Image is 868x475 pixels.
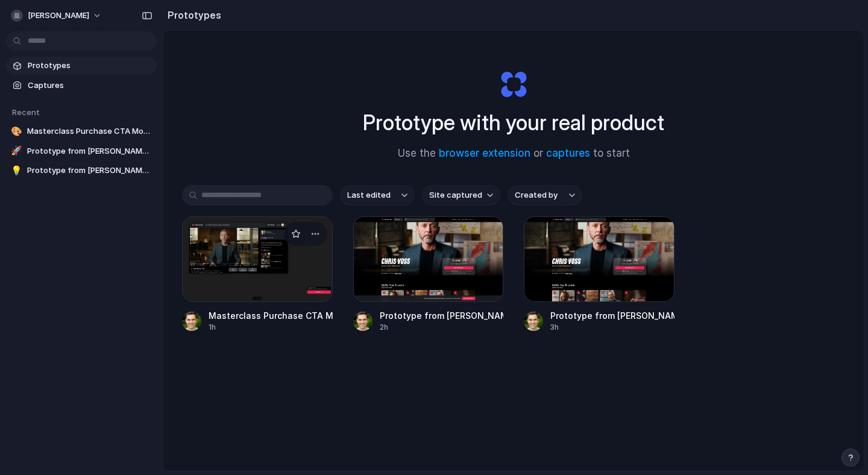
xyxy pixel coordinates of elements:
h1: Prototype with your real product [363,107,664,139]
button: Site captured [422,185,500,206]
div: 1h [209,322,333,333]
span: Last edited [347,189,391,201]
a: browser extension [439,147,530,159]
div: 🚀 [11,145,22,157]
button: Created by [508,185,582,206]
div: 🎨 [11,125,22,137]
div: Masterclass Purchase CTA Mockup [209,309,333,322]
div: 2h [380,322,504,333]
span: Captures [28,80,152,92]
span: Prototype from [PERSON_NAME] Negotiation [27,165,152,177]
a: Masterclass Purchase CTA MockupMasterclass Purchase CTA Mockup1h [182,216,333,333]
a: 🚀Prototype from [PERSON_NAME] Negotiation [6,142,157,160]
div: 💡 [11,165,22,177]
span: Masterclass Purchase CTA Mockup [27,125,152,137]
div: Prototype from [PERSON_NAME] Negotiation [550,309,675,322]
h2: Prototypes [163,8,221,22]
button: Last edited [340,185,415,206]
a: Prototype from Chris Voss NegotiationPrototype from [PERSON_NAME] Negotiation3h [524,216,675,333]
span: Recent [12,107,40,117]
span: Prototype from [PERSON_NAME] Negotiation [27,145,152,157]
span: [PERSON_NAME] [28,10,89,22]
span: Site captured [429,189,482,201]
a: Prototype from Chris Voss NegotiationPrototype from [PERSON_NAME] Negotiation2h [353,216,504,333]
div: 3h [550,322,675,333]
a: Prototypes [6,57,157,75]
a: captures [546,147,590,159]
a: Captures [6,77,157,95]
span: Prototypes [28,60,152,72]
span: Created by [515,189,558,201]
span: Use the or to start [398,146,630,162]
a: 🎨Masterclass Purchase CTA Mockup [6,122,157,140]
a: 💡Prototype from [PERSON_NAME] Negotiation [6,162,157,180]
button: [PERSON_NAME] [6,6,108,25]
div: Prototype from [PERSON_NAME] Negotiation [380,309,504,322]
